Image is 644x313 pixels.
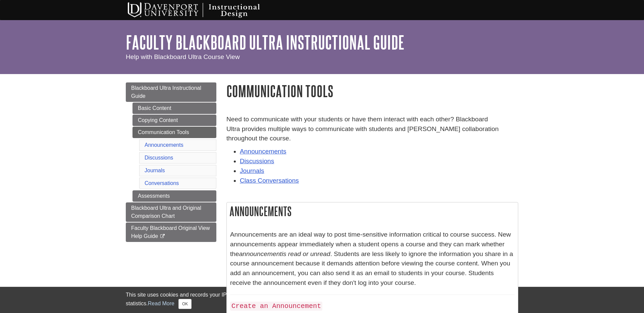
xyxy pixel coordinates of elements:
[227,202,518,220] h2: Announcements
[230,230,515,288] p: Announcements are an ideal way to post time-sensitive information critical to course success. New...
[226,115,518,143] p: Need to communicate with your students or have them interact with each other? Blackboard Ultra pr...
[240,158,274,165] a: Discussions
[126,82,216,242] div: Guide Page Menu
[148,301,174,306] a: Read More
[126,53,240,60] span: Help with Blackboard Ultra Course View
[282,250,330,257] em: is read or unread
[240,148,286,155] a: Announcements
[240,177,299,184] a: Class Conversations
[132,190,216,202] a: Assessments
[126,223,216,242] a: Faculty Blackboard Original View Help Guide
[126,291,518,309] div: This site uses cookies and records your IP address for usage statistics. Additionally, we use Goo...
[126,82,216,102] a: Blackboard Ultra Instructional Guide
[145,168,165,173] a: Journals
[131,225,210,239] span: Faculty Blackboard Original View Help Guide
[132,103,216,114] a: Basic Content
[126,202,216,222] a: Blackboard Ultra and Original Comparison Chart
[178,299,192,309] button: Close
[131,205,201,219] span: Blackboard Ultra and Original Comparison Chart
[122,2,283,18] img: Davenport University Instructional Design
[145,142,183,148] a: Announcements
[145,180,179,186] a: Conversations
[132,115,216,126] a: Copying Content
[160,234,165,239] i: This link opens in a new window
[240,167,264,174] a: Journals
[131,85,201,99] span: Blackboard Ultra Instructional Guide
[132,127,216,138] a: Communication Tools
[239,250,282,257] em: announcement
[126,32,405,53] a: Faculty Blackboard Ultra Instructional Guide
[226,82,518,100] h1: Communication Tools
[230,302,322,311] code: Create an Announcement
[145,155,173,161] a: Discussions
